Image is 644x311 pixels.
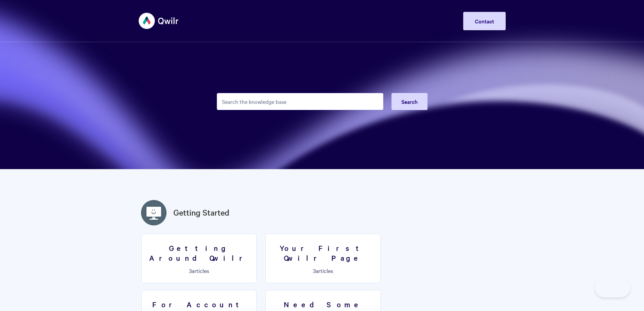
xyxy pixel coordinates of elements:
h3: Your First Qwilr Page [270,243,376,262]
p: articles [270,268,376,274]
iframe: Toggle Customer Support [595,277,630,297]
span: Search [401,98,418,105]
a: Getting Around Qwilr 3articles [141,234,257,283]
a: Getting Started [173,206,229,219]
button: Search [391,93,428,110]
img: Qwilr Help Center [139,8,179,34]
input: Search the knowledge base [217,93,383,110]
a: Your First Qwilr Page 3articles [265,234,381,283]
a: Contact [463,12,506,30]
p: articles [146,268,252,274]
h3: Getting Around Qwilr [146,243,252,262]
span: 3 [313,267,316,274]
span: 3 [189,267,192,274]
